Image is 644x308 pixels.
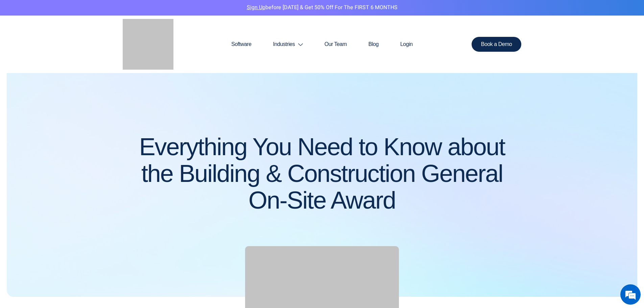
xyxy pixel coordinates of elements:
[247,3,265,11] a: Sign Up
[472,37,522,52] a: Book a Demo
[389,28,424,61] a: Login
[5,3,639,12] p: before [DATE] & Get 50% Off for the FIRST 6 MONTHS
[358,28,389,61] a: Blog
[123,134,522,214] h1: Everything You Need to Know about the Building & Construction General On-Site Award
[481,42,512,47] span: Book a Demo
[314,28,358,61] a: Our Team
[220,28,262,61] a: Software
[262,28,314,61] a: Industries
